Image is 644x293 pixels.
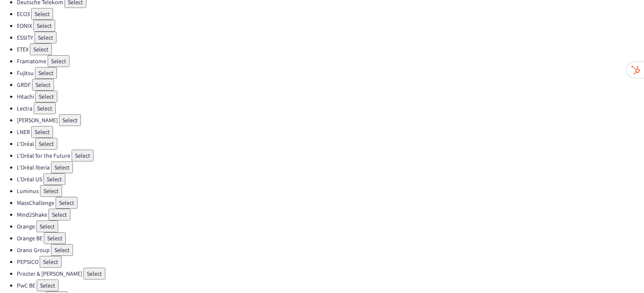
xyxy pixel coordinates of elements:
li: PwC BE [17,280,644,291]
li: ESSITY [17,32,644,43]
button: Select [51,161,73,173]
li: LNER [17,126,644,138]
li: L'Oréal [17,138,644,150]
li: Lectra [17,102,644,114]
li: ECO3 [17,8,644,20]
li: Fujitsu [17,67,644,79]
li: Mind2Shake [17,209,644,220]
button: Select [37,280,59,291]
button: Select [83,268,105,280]
button: Select [35,32,56,43]
button: Select [36,220,58,232]
button: Select [40,185,62,197]
button: Select [72,150,94,161]
li: GRDF [17,79,644,91]
li: Orange BE [17,232,644,244]
button: Select [33,20,55,32]
button: Select [40,256,62,268]
button: Select [34,102,56,114]
li: Orange [17,220,644,232]
button: Select [48,209,70,220]
iframe: Chat Widget [602,253,644,293]
button: Select [35,67,57,79]
li: PEPSICO [17,256,644,268]
li: ETEX [17,43,644,55]
button: Select [43,173,65,185]
button: Select [31,126,53,138]
li: Procter & [PERSON_NAME] [17,268,644,280]
button: Select [30,43,52,55]
button: Select [51,244,73,256]
button: Select [35,91,57,102]
button: Select [48,55,70,67]
li: EONIX [17,20,644,32]
button: Select [32,79,54,91]
button: Select [44,232,66,244]
li: [PERSON_NAME] [17,114,644,126]
button: Select [35,138,57,150]
button: Select [59,114,81,126]
li: MassChallenge [17,197,644,209]
li: Hitachi [17,91,644,102]
button: Select [31,8,53,20]
button: Select [56,197,78,209]
li: Luminus [17,185,644,197]
li: L'Oréal for the Future [17,150,644,161]
li: L'Oréal Iberia [17,161,644,173]
li: Framatome [17,55,644,67]
li: L'Oréal US [17,173,644,185]
li: Orano Group [17,244,644,256]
